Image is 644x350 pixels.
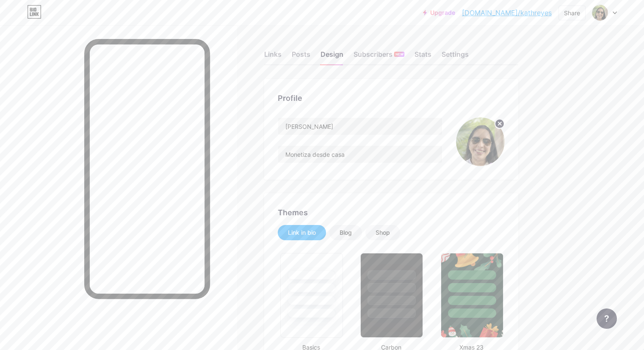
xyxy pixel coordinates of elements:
[292,49,310,64] div: Posts
[321,49,343,64] div: Design
[423,9,455,16] a: Upgrade
[376,228,390,237] div: Shop
[354,49,404,64] div: Subscribers
[415,49,431,64] div: Stats
[442,49,469,64] div: Settings
[395,52,404,57] span: NEW
[288,228,316,237] div: Link in bio
[564,8,580,17] div: Share
[340,228,352,237] div: Blog
[278,92,505,104] div: Profile
[278,118,442,135] input: Name
[462,8,552,18] a: [DOMAIN_NAME]/kathreyes
[592,5,608,21] img: kathreyes
[456,117,505,166] img: kathreyes
[278,207,505,218] div: Themes
[264,49,282,64] div: Links
[278,146,442,163] input: Bio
